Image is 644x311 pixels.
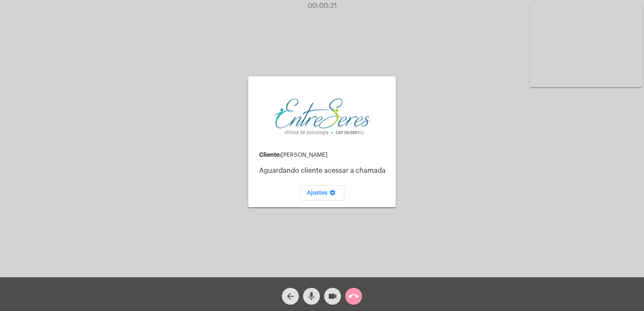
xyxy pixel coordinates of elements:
mat-icon: settings [327,189,338,199]
strong: Cliente: [259,152,281,158]
button: Ajustes [300,185,344,201]
img: aa27006a-a7e4-c883-abf8-315c10fe6841.png [274,97,370,136]
mat-icon: arrow_back [285,291,295,301]
span: Ajustes [307,190,338,196]
p: Aguardando cliente acessar a chamada [259,167,389,174]
mat-icon: mic [306,291,317,301]
mat-icon: call_end [349,291,359,301]
mat-icon: videocam [327,291,338,301]
div: [PERSON_NAME] [259,152,389,158]
span: 00:00:21 [308,3,337,9]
